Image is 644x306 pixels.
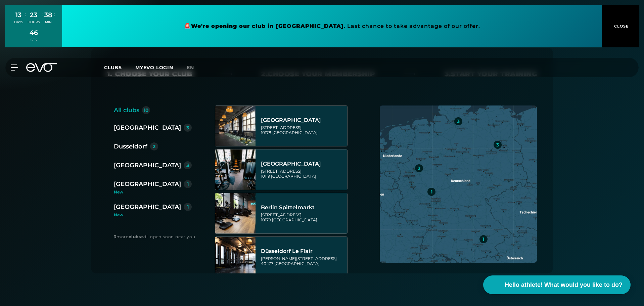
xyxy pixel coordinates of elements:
[271,174,316,179] font: [GEOGRAPHIC_DATA]
[187,64,202,72] a: en
[114,162,181,169] font: [GEOGRAPHIC_DATA]
[418,165,420,171] font: 2
[114,203,181,211] font: [GEOGRAPHIC_DATA]
[261,204,315,211] font: Berlin Spittelmarkt
[261,130,271,135] font: 10178
[261,248,313,254] font: Düsseldorf Le Flair
[261,117,321,123] font: [GEOGRAPHIC_DATA]
[215,193,256,233] img: Berlin Spittelmarkt
[457,118,460,124] font: 3
[114,143,147,150] font: Dusseldorf
[187,181,189,187] font: 1
[135,64,173,71] a: MYEVO LOGIN
[505,281,623,288] font: Hello athlete! What would you like to do?
[186,162,189,168] font: 3
[45,20,52,24] font: MIN
[25,11,26,17] font: :
[272,130,318,135] font: [GEOGRAPHIC_DATA]
[261,256,337,261] font: [PERSON_NAME][STREET_ADDRESS]
[114,189,123,194] font: New
[187,204,189,210] font: 1
[141,234,195,239] font: will open soon near you
[117,234,129,239] font: more
[380,105,537,263] img: map
[261,161,321,167] font: [GEOGRAPHIC_DATA]
[431,189,432,195] font: 1
[114,106,139,114] font: All clubs
[274,261,320,266] font: [GEOGRAPHIC_DATA]
[261,125,302,130] font: [STREET_ADDRESS]
[114,234,117,239] font: 3
[261,217,271,222] font: 10179
[14,20,23,24] font: DAYS
[31,38,37,42] font: SEK
[104,64,122,71] font: Clubs
[261,261,273,266] font: 40477
[482,236,484,242] font: 1
[215,106,256,146] img: Berlin Alexanderplatz
[30,11,37,19] font: 23
[114,180,181,188] font: [GEOGRAPHIC_DATA]
[602,5,639,47] button: CLOSE
[496,142,499,148] font: 3
[129,234,141,239] font: clubs
[272,217,317,222] font: [GEOGRAPHIC_DATA]
[15,11,21,19] font: 13
[42,11,43,17] font: :
[153,143,155,149] font: 2
[261,169,302,174] font: [STREET_ADDRESS]
[54,11,55,17] font: :
[114,212,123,217] font: New
[215,149,256,190] img: Berlin Rosenthaler Platz
[44,11,52,19] font: 38
[104,64,135,71] a: Clubs
[261,174,270,179] font: 10119
[483,275,631,294] button: Hello athlete! What would you like to do?
[186,125,189,131] font: 3
[144,107,149,113] font: 10
[114,124,181,131] font: [GEOGRAPHIC_DATA]
[187,64,194,71] font: en
[215,237,256,277] img: Düsseldorf Le Flair
[30,29,38,37] font: 46
[614,24,629,29] font: CLOSE
[261,212,302,217] font: [STREET_ADDRESS]
[28,20,40,24] font: HOURS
